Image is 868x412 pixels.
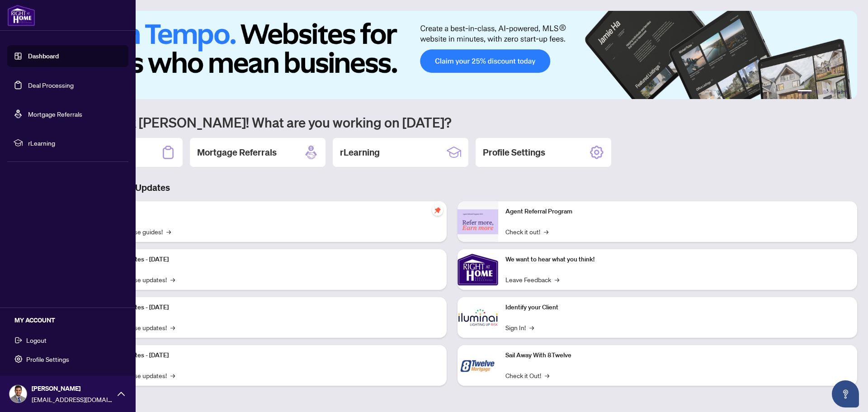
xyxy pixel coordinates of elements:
[95,207,439,217] p: Self-Help
[529,322,534,332] span: →
[14,315,128,325] h5: MY ACCOUNT
[170,275,175,284] span: →
[832,380,859,407] button: Open asap
[95,255,439,265] p: Platform Updates - [DATE]
[505,350,850,360] p: Sail Away With 8Twelve
[340,146,380,159] h2: rLearning
[505,303,850,313] p: Identify your Client
[95,350,439,360] p: Platform Updates - [DATE]
[197,146,277,159] h2: Mortgage Referrals
[837,90,841,94] button: 5
[26,333,47,347] span: Logout
[505,207,850,217] p: Agent Referral Program
[816,90,819,94] button: 2
[458,345,498,386] img: Sail Away With 8Twelve
[545,370,549,380] span: →
[7,5,35,26] img: logo
[32,394,113,404] span: [EMAIL_ADDRESS][DOMAIN_NAME]
[458,297,498,338] img: Identify your Client
[505,370,549,380] a: Check it Out!→
[823,90,826,94] button: 3
[505,227,548,237] a: Check it out!→
[505,255,850,265] p: We want to hear what you think!
[7,332,128,348] button: Logout
[170,322,175,332] span: →
[483,146,545,159] h2: Profile Settings
[170,370,175,380] span: →
[47,181,857,194] h3: Brokerage & Industry Updates
[95,303,439,313] p: Platform Updates - [DATE]
[32,384,113,393] span: [PERSON_NAME]
[505,322,534,332] a: Sign In!→
[166,227,171,237] span: →
[544,227,548,237] span: →
[28,110,82,118] a: Mortgage Referrals
[47,114,857,131] h1: Welcome back [PERSON_NAME]! What are you working on [DATE]?
[797,90,812,94] button: 1
[844,90,848,94] button: 6
[28,138,122,148] span: rLearning
[26,352,69,366] span: Profile Settings
[458,209,498,234] img: Agent Referral Program
[505,275,559,284] a: Leave Feedback→
[432,205,443,216] span: pushpin
[9,385,27,403] img: Profile Icon
[28,52,59,60] a: Dashboard
[458,249,498,290] img: We want to hear what you think!
[830,90,834,94] button: 4
[555,275,559,284] span: →
[47,11,857,99] img: Slide 0
[7,351,128,367] button: Profile Settings
[28,81,74,89] a: Deal Processing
